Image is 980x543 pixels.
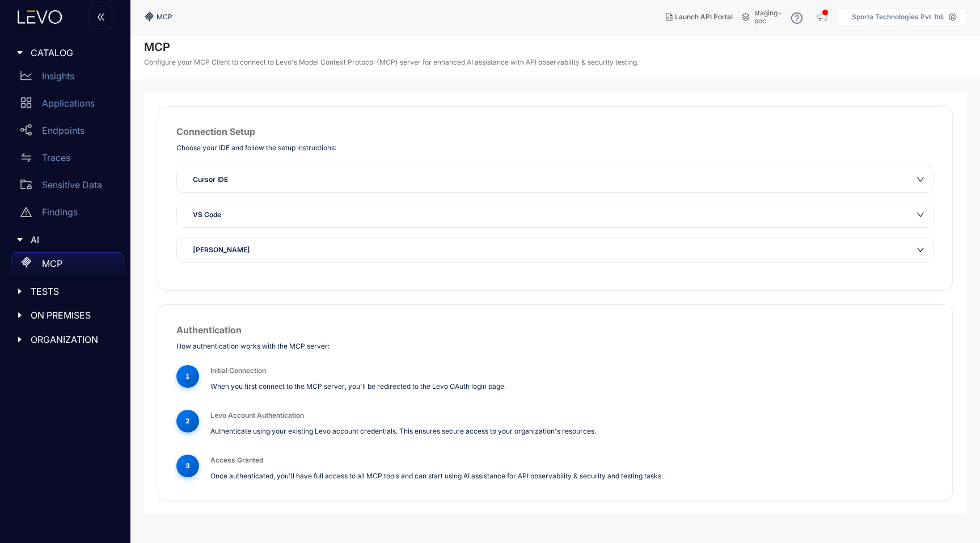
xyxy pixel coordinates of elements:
span: caret-right [16,287,24,295]
p: MCP [42,258,62,269]
span: ON PREMISES [31,310,115,320]
div: AI [7,228,124,252]
p: Once authenticated, you'll have full access to all MCP tools and can start using AI assistance fo... [210,470,934,481]
div: TESTS [7,279,124,303]
h2: Authentication [176,323,934,337]
span: caret-right [16,49,24,57]
p: Authenticate using your existing Levo account credentials. This ensures secure access to your org... [210,426,934,436]
p: Sensitive Data [42,180,102,190]
h3: Initial Connection [210,365,934,376]
p: Applications [42,98,95,108]
span: CATALOG [31,48,115,58]
p: Insights [42,71,74,81]
a: MCP [11,252,124,279]
button: Launch API Portal [657,8,742,26]
button: double-left [90,6,112,28]
span: down [916,176,924,184]
h3: Levo Account Authentication [210,410,934,421]
span: caret-right [16,236,24,244]
span: warning [20,206,32,218]
p: Choose your IDE and follow the setup instructions: [176,143,934,153]
p: How authentication works with the MCP server: [176,341,934,351]
p: Sporta Technologies Pvt. ltd. [852,13,944,21]
span: [PERSON_NAME] [193,244,250,256]
h3: Access Granted [210,455,934,466]
span: TESTS [31,286,115,296]
span: ORGANIZATION [31,334,115,345]
a: Traces [11,146,124,173]
a: Insights [11,65,124,92]
span: Launch API Portal [675,13,733,21]
p: Configure your MCP Client to connect to Levo's Model Context Protocol (MCP) server for enhanced A... [144,58,639,66]
span: down [916,211,924,219]
span: MCP [157,13,172,21]
div: 3 [176,455,199,477]
span: down [916,246,924,254]
span: AI [31,235,115,245]
div: ORGANIZATION [7,328,124,351]
h2: Connection Setup [176,125,934,138]
p: When you first connect to the MCP server, you'll be redirected to the Levo OAuth login page. [210,381,934,392]
a: Sensitive Data [11,173,124,201]
span: Cursor IDE [193,174,228,185]
span: double-left [96,12,105,23]
div: 1 [176,365,199,388]
p: Traces [42,152,70,163]
p: Findings [42,207,78,217]
h4: MCP [144,40,639,54]
span: caret-right [16,311,24,319]
p: Endpoints [42,125,85,135]
span: caret-right [16,336,24,343]
a: Applications [11,92,124,119]
span: staging-poc [754,9,782,25]
a: Endpoints [11,119,124,146]
div: CATALOG [7,41,124,65]
div: ON PREMISES [7,303,124,327]
a: Findings [11,201,124,228]
div: 2 [176,410,199,432]
span: swap [20,152,32,163]
span: VS Code [193,209,221,220]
